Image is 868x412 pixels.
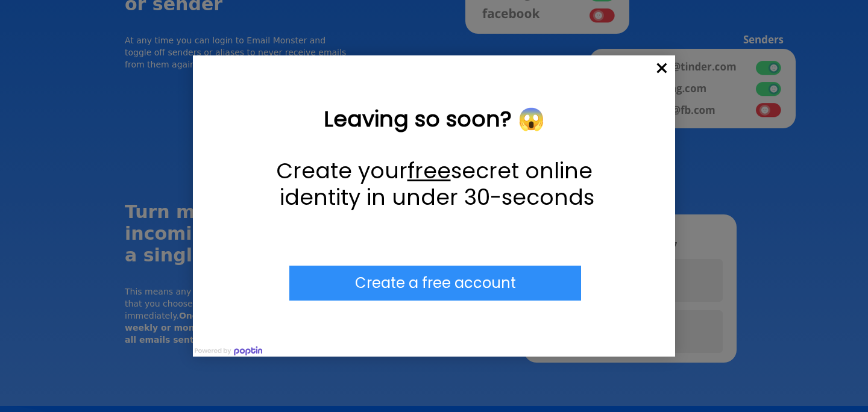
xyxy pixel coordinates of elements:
img: Powered by poptin [193,345,264,357]
div: Leaving so soon? 😱 Create your free secret online identity in under 30-seconds [253,106,615,210]
div: Submit [289,266,581,301]
span: × [649,55,675,82]
p: Create your secret online identity in under 30-seconds [253,158,615,210]
strong: Leaving so soon? 😱 [324,104,545,134]
u: free [407,155,451,186]
div: Close popup [649,55,675,82]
